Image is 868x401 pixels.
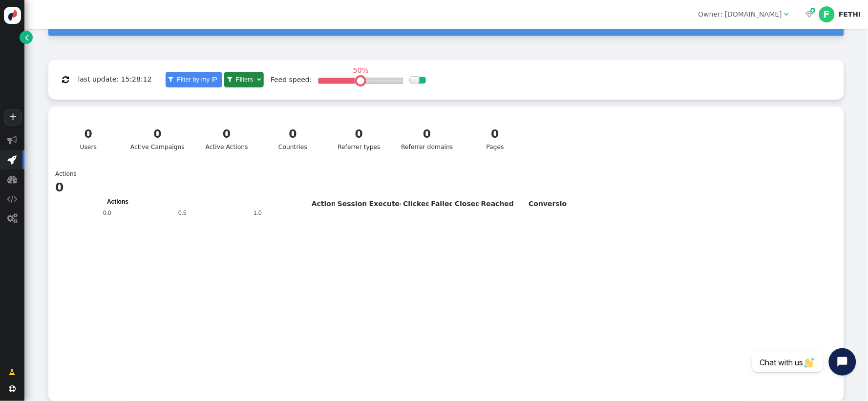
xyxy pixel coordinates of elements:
[527,197,568,211] th: Followed by conversion in the same session - no. of sessions (% of sessions)
[64,126,112,152] div: Users
[271,75,312,85] div: Feed speed:
[197,120,257,158] a: 0Active Actions
[471,126,519,143] div: 0
[234,76,255,83] span: Filters
[804,9,815,20] a:  
[58,120,118,158] a: 0Users
[263,120,323,158] a: 0Countries
[335,126,383,143] div: 0
[64,126,112,143] div: 0
[401,126,453,143] div: 0
[25,32,29,42] span: 
[7,135,17,145] span: 
[309,197,335,211] th: Action
[203,126,251,152] div: Active Actions
[401,126,453,152] div: Referrer domains
[784,11,788,18] span: 
[429,197,453,211] th: Executed and failed - number (% of executed)
[4,109,21,126] a: +
[20,31,33,44] a: 
[465,120,525,158] a: 0Pages
[335,126,383,152] div: Referrer types
[130,126,185,152] div: Active Campaigns
[2,363,22,381] a: 
[7,174,17,184] span: 
[203,126,251,143] div: 0
[62,76,69,84] span: 
[269,126,317,152] div: Countries
[257,76,261,83] span: 
[107,198,128,205] text: Actions
[805,11,813,18] span: 
[452,197,479,211] th: Executed and closed - number (% of executed)
[55,169,77,178] td: Actions
[55,71,76,88] button: 
[329,120,389,158] a: 0Referrer types
[227,76,232,83] span: 
[60,197,304,392] svg: A chart.
[9,367,16,378] span: 
[811,6,816,15] span: 
[125,120,191,158] a: 0Active Campaigns
[4,7,21,24] img: logo-icon.svg
[55,180,64,194] b: 0
[55,169,837,395] div: Actions
[471,126,519,152] div: Pages
[7,213,18,223] span: 
[224,72,263,87] a:  Filters 
[401,197,428,211] th: Clicked (or extra action) - number (% of executed)
[9,385,16,392] span: 
[78,75,151,83] span: last update: 15:28:12
[175,76,219,83] span: Filter by my IP
[479,197,527,211] th: Action reached it's goal, that was defined for it - number (% of executed)
[178,210,187,216] text: 0.5
[819,6,835,22] div: F
[395,120,459,158] a: 0Referrer domains
[367,197,401,211] th: Executed
[335,197,367,211] th: Sessions
[839,10,861,19] div: FETHI
[166,72,222,87] a:  Filter by my IP
[169,76,173,83] span: 
[103,210,111,216] text: 0.0
[8,155,17,165] span: 
[130,126,185,143] div: 0
[699,9,783,20] div: Owner: [DOMAIN_NAME]
[269,126,317,143] div: 0
[350,67,371,74] div: 50%
[7,194,18,204] span: 
[254,210,262,216] text: 1.0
